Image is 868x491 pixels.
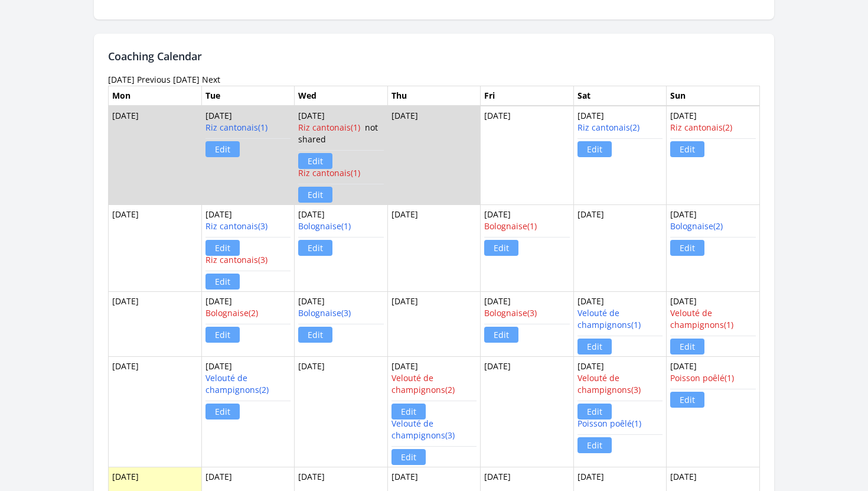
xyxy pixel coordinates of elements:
a: Bolognaise(1) [298,220,351,232]
a: Poisson poêlé(1) [577,418,641,429]
a: [DATE] [173,74,200,85]
a: Edit [298,240,332,256]
a: Riz cantonais(2) [670,122,732,133]
a: Edit [205,141,240,157]
td: [DATE] [109,291,202,356]
td: [DATE] [573,106,667,205]
a: Velouté de champignons(2) [205,372,269,395]
a: Edit [670,141,704,157]
td: [DATE] [481,291,574,356]
td: [DATE] [109,204,202,291]
td: [DATE] [387,106,481,205]
td: [DATE] [481,106,574,205]
td: [DATE] [573,356,667,467]
a: Edit [298,187,332,203]
a: Edit [205,274,240,290]
a: Next [202,74,220,85]
a: Riz cantonais(2) [577,122,639,133]
a: Edit [484,240,518,256]
td: [DATE] [667,106,760,205]
td: [DATE] [481,204,574,291]
a: Edit [577,437,612,453]
th: Thu [387,86,481,106]
a: Bolognaise(3) [298,307,351,318]
td: [DATE] [667,204,760,291]
a: Bolognaise(3) [484,307,537,318]
td: [DATE] [481,356,574,467]
a: Riz cantonais(3) [205,254,267,265]
a: Edit [577,141,612,157]
time: [DATE] [108,74,135,85]
a: Edit [205,240,240,256]
a: Edit [298,153,332,169]
a: Bolognaise(2) [670,220,723,232]
a: Edit [577,339,612,355]
a: Edit [484,327,518,343]
a: Edit [205,404,240,420]
th: Fri [481,86,574,106]
h2: Coaching Calendar [108,48,760,64]
span: not shared [298,122,378,145]
a: Riz cantonais(1) [205,122,267,133]
a: Riz cantonais(1) [298,122,360,133]
td: [DATE] [387,204,481,291]
a: Riz cantonais(1) [298,167,360,178]
td: [DATE] [573,291,667,356]
a: Edit [670,339,704,355]
a: Edit [391,404,426,420]
td: [DATE] [387,291,481,356]
td: [DATE] [387,356,481,467]
a: Edit [205,327,240,343]
a: Velouté de champignons(1) [577,307,641,330]
a: Poisson poêlé(1) [670,372,734,383]
th: Mon [109,86,202,106]
a: Bolognaise(2) [205,307,258,318]
a: Velouté de champignons(3) [391,418,455,441]
td: [DATE] [667,291,760,356]
a: Edit [391,449,426,465]
th: Sat [573,86,667,106]
a: Velouté de champignons(3) [577,372,641,395]
td: [DATE] [295,106,388,205]
a: Edit [670,392,704,408]
td: [DATE] [295,291,388,356]
th: Tue [201,86,295,106]
th: Sun [667,86,760,106]
a: Velouté de champignons(2) [391,372,455,395]
td: [DATE] [109,356,202,467]
td: [DATE] [295,204,388,291]
td: [DATE] [201,204,295,291]
a: Velouté de champignons(1) [670,307,733,330]
a: Edit [298,327,332,343]
a: Edit [670,240,704,256]
td: [DATE] [295,356,388,467]
a: Bolognaise(1) [484,220,537,232]
a: Previous [137,74,171,85]
td: [DATE] [201,106,295,205]
a: Riz cantonais(3) [205,220,267,232]
td: [DATE] [201,356,295,467]
td: [DATE] [667,356,760,467]
td: [DATE] [109,106,202,205]
td: [DATE] [201,291,295,356]
td: [DATE] [573,204,667,291]
a: Edit [577,404,612,420]
th: Wed [295,86,388,106]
